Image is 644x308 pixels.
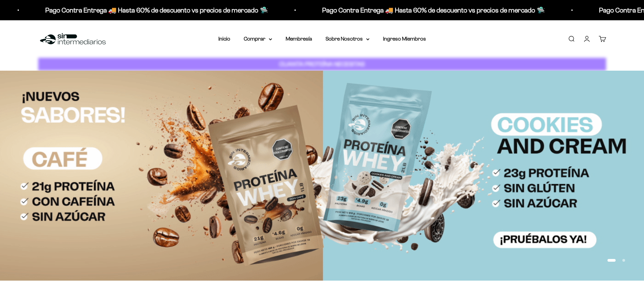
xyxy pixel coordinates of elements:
[326,34,369,43] summary: Sobre Nosotros
[218,36,230,42] a: Inicio
[383,36,426,42] a: Ingreso Miembros
[321,5,544,16] p: Pago Contra Entrega 🚚 Hasta 60% de descuento vs precios de mercado 🛸
[279,61,365,68] strong: CUANTA PROTEÍNA NECESITAS
[244,34,272,43] summary: Comprar
[286,36,312,42] a: Membresía
[45,5,267,16] p: Pago Contra Entrega 🚚 Hasta 60% de descuento vs precios de mercado 🛸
